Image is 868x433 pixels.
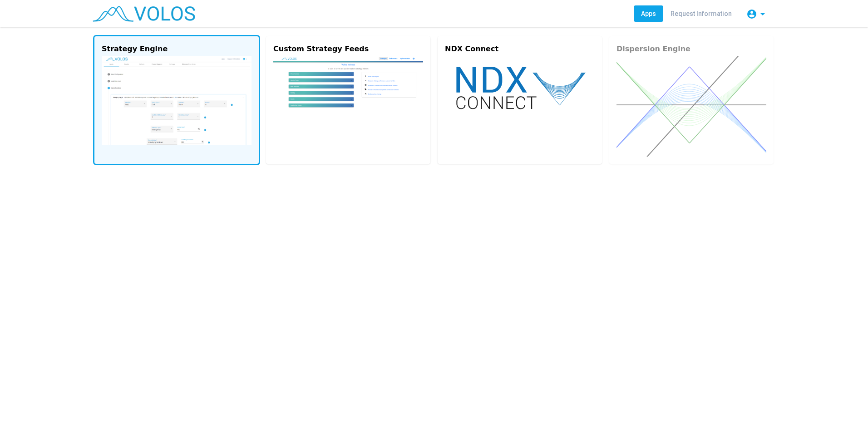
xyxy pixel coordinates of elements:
[634,5,663,22] a: Apps
[757,9,768,20] mat-icon: arrow_drop_down
[746,9,757,20] mat-icon: account_circle
[616,56,766,157] img: dispersion.svg
[445,56,595,118] img: ndx-connect.svg
[445,44,595,54] div: NDX Connect
[641,10,656,17] span: Apps
[616,44,766,54] div: Dispersion Engine
[663,5,739,22] a: Request Information
[671,10,732,17] span: Request Information
[102,56,252,145] img: strategy-engine.png
[273,56,423,128] img: custom.png
[102,44,252,54] div: Strategy Engine
[273,44,423,54] div: Custom Strategy Feeds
